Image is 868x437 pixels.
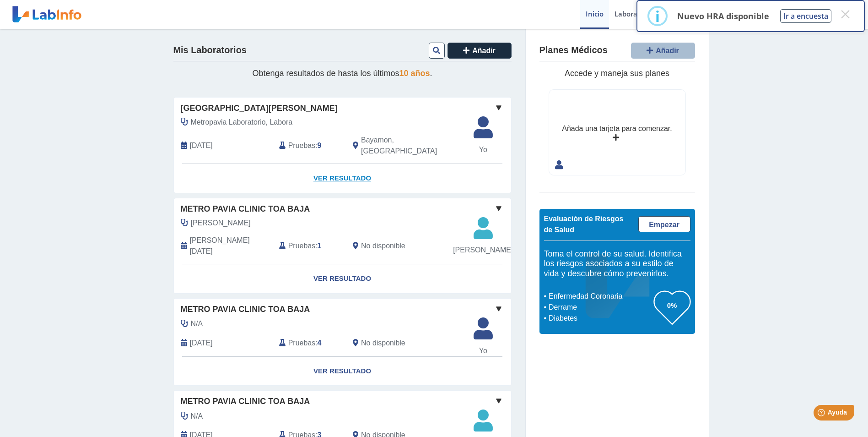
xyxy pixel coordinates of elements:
[190,140,213,151] span: 2025-09-13
[272,235,346,257] div: :
[546,313,654,324] li: Diabetes
[191,318,203,329] span: N/A
[787,401,858,427] iframe: Help widget launcher
[562,123,672,134] div: Añada una tarjeta para comenzar.
[318,242,322,250] b: 1
[544,215,624,234] span: Evaluación de Riesgos de Salud
[174,264,511,293] a: Ver Resultado
[546,291,654,302] li: Enfermedad Coronaria
[181,303,310,316] span: Metro Pavia Clinic Toa Baja
[837,6,853,22] button: Close this dialog
[780,9,831,23] button: Ir a encuesta
[288,338,315,349] span: Pruebas
[399,69,430,78] span: 10 años
[565,69,669,78] span: Accede y maneja sus planes
[272,135,346,157] div: :
[677,11,769,22] p: Nuevo HRA disponible
[638,216,690,232] a: Empezar
[181,102,338,115] span: [GEOGRAPHIC_DATA][PERSON_NAME]
[181,203,310,215] span: Metro Pavia Clinic Toa Baja
[173,45,247,56] h4: Mis Laboratorios
[631,43,695,59] button: Añadir
[544,249,690,279] h5: Toma el control de su salud. Identifica los riesgos asociados a su estilo de vida y descubre cómo...
[191,411,203,422] span: N/A
[190,235,272,257] span: 2025-01-27
[190,338,213,349] span: 2023-11-06
[361,135,462,157] span: Bayamon, PR
[191,218,251,229] span: Fernandez De Thomas, Alexandra
[252,69,432,78] span: Obtenga resultados de hasta los últimos .
[318,339,322,347] b: 4
[318,142,322,149] b: 9
[546,302,654,313] li: Derrame
[654,300,690,311] h3: 0%
[272,337,346,350] div: :
[174,164,511,193] a: Ver Resultado
[468,144,498,155] span: Yo
[361,338,405,349] span: No disponible
[539,45,608,56] h4: Planes Médicos
[655,8,660,24] div: i
[453,245,513,256] span: [PERSON_NAME]
[288,240,315,251] span: Pruebas
[656,47,679,55] span: Añadir
[468,345,498,356] span: Yo
[361,240,405,251] span: No disponible
[472,47,496,55] span: Añadir
[174,357,511,386] a: Ver Resultado
[191,117,293,128] span: Metropavia Laboratorio, Labora
[181,395,310,408] span: Metro Pavia Clinic Toa Baja
[447,43,512,59] button: Añadir
[288,140,315,151] span: Pruebas
[649,221,679,229] span: Empezar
